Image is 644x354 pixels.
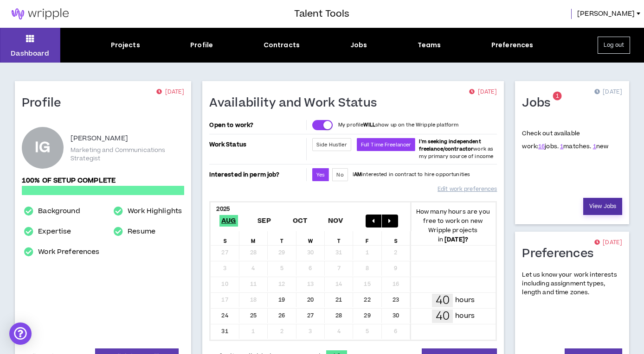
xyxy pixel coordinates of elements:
[294,7,349,21] h3: Talent Tools
[577,9,635,19] span: [PERSON_NAME]
[325,231,353,245] div: T
[410,207,496,244] p: How many hours are you free to work on new Wripple projects in
[353,171,470,178] p: I interested in contract to hire opportunities
[382,231,410,245] div: S
[598,37,630,54] button: Log out
[209,96,384,111] h1: Availability and Work Status
[522,271,622,297] p: Let us know your work interests including assignment types, length and time zones.
[22,96,68,111] h1: Profile
[553,92,562,101] sup: 1
[209,138,304,151] p: Work Status
[296,231,325,245] div: W
[538,142,545,151] a: 16
[216,205,230,213] b: 2025
[419,138,481,152] b: I'm seeking independent freelance/contractor
[455,311,475,321] p: hours
[593,142,596,151] a: 1
[38,247,99,258] a: Work Preferences
[128,226,155,237] a: Resume
[11,49,49,58] p: Dashboard
[336,171,343,178] span: No
[469,88,497,97] p: [DATE]
[350,40,367,50] div: Jobs
[316,171,325,178] span: Yes
[239,231,268,245] div: M
[560,142,563,151] a: 1
[209,121,304,129] p: Open to work?
[209,168,304,181] p: Interested in perm job?
[71,146,184,163] p: Marketing and Communications Strategist
[455,295,475,305] p: hours
[9,322,32,345] div: Open Intercom Messenger
[316,141,347,148] span: Side Hustler
[419,138,493,160] span: work as my primary source of income
[22,127,64,169] div: Ignacio G.
[256,215,273,227] span: Sep
[111,40,140,50] div: Projects
[290,215,309,227] span: Oct
[353,231,381,245] div: F
[35,141,51,155] div: IG
[326,215,345,227] span: Nov
[211,231,239,245] div: S
[268,231,296,245] div: T
[444,235,468,244] b: [DATE] ?
[522,247,600,261] h1: Preferences
[338,121,458,129] p: My profile show up on the Wripple platform
[593,142,609,151] span: new
[522,96,557,111] h1: Jobs
[71,133,128,144] p: [PERSON_NAME]
[354,171,361,178] strong: AM
[438,181,497,197] a: Edit work preferences
[156,88,184,97] p: [DATE]
[583,198,622,215] a: View Jobs
[418,40,441,50] div: Teams
[22,176,184,186] p: 100% of setup complete
[128,206,182,217] a: Work Highlights
[219,215,238,227] span: Aug
[491,40,534,50] div: Preferences
[363,121,375,128] strong: WILL
[560,142,591,151] span: matches.
[522,129,608,151] p: Check out available work:
[264,40,300,50] div: Contracts
[190,40,213,50] div: Profile
[556,92,559,100] span: 1
[38,206,80,217] a: Background
[594,88,622,97] p: [DATE]
[594,238,622,247] p: [DATE]
[538,142,559,151] span: jobs.
[38,226,71,237] a: Expertise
